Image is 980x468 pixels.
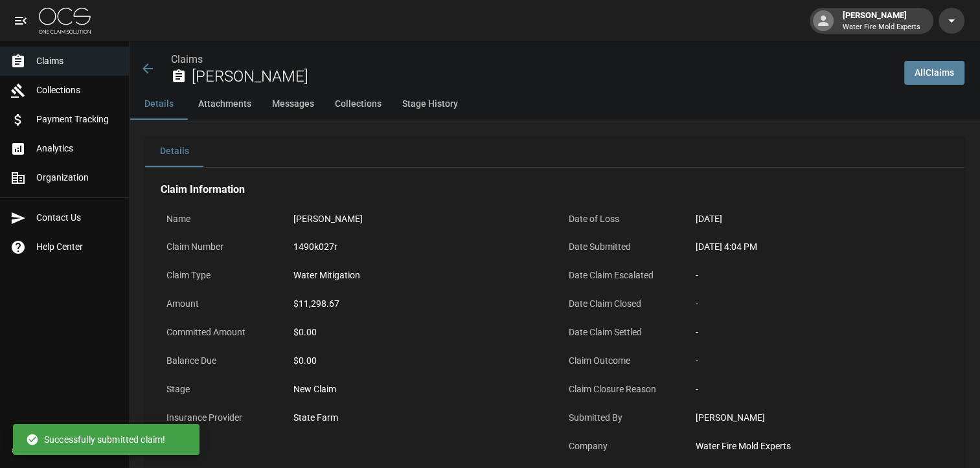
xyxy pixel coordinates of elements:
[696,269,944,282] div: -
[36,171,119,184] span: Organization
[696,297,944,311] div: -
[563,320,679,345] p: Date Claim Settled
[293,326,541,339] div: $0.00
[36,211,119,225] span: Contact Us
[563,434,679,459] p: Company
[192,67,894,86] h2: [PERSON_NAME]
[696,326,944,339] div: -
[563,234,679,260] p: Date Submitted
[36,142,119,155] span: Analytics
[36,54,119,68] span: Claims
[161,234,277,260] p: Claim Number
[392,89,468,120] button: Stage History
[171,53,203,65] a: Claims
[293,240,337,254] div: 1490k027r
[161,291,277,317] p: Amount
[188,89,262,120] button: Attachments
[696,440,944,453] div: Water Fire Mold Experts
[293,212,363,226] div: [PERSON_NAME]
[36,84,119,97] span: Collections
[161,263,277,288] p: Claim Type
[12,444,117,457] div: © 2025 One Claim Solution
[696,411,944,425] div: [PERSON_NAME]
[161,320,277,345] p: Committed Amount
[36,113,119,126] span: Payment Tracking
[563,377,679,402] p: Claim Closure Reason
[262,89,325,120] button: Messages
[563,291,679,317] p: Date Claim Closed
[325,89,392,120] button: Collections
[696,383,944,396] div: -
[130,89,980,120] div: anchor tabs
[145,136,964,167] div: details tabs
[293,297,339,311] div: $11,298.67
[696,212,722,226] div: [DATE]
[130,89,188,120] button: Details
[26,428,165,451] div: Successfully submitted claim!
[161,405,277,430] p: Insurance Provider
[161,206,277,232] p: Name
[161,348,277,373] p: Balance Due
[161,183,949,196] h4: Claim Information
[161,377,277,402] p: Stage
[293,383,541,396] div: New Claim
[563,206,679,232] p: Date of Loss
[8,8,34,34] button: open drawer
[696,240,944,254] div: [DATE] 4:04 PM
[838,9,926,32] div: [PERSON_NAME]
[696,354,944,368] div: -
[904,61,964,85] a: AllClaims
[293,411,338,425] div: State Farm
[563,348,679,373] p: Claim Outcome
[36,240,119,254] span: Help Center
[293,354,541,368] div: $0.00
[39,8,91,34] img: ocs-logo-white-transparent.png
[293,269,360,282] div: Water Mitigation
[563,263,679,288] p: Date Claim Escalated
[171,52,894,67] nav: breadcrumb
[563,405,679,430] p: Submitted By
[843,22,920,33] p: Water Fire Mold Experts
[145,136,203,167] button: Details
